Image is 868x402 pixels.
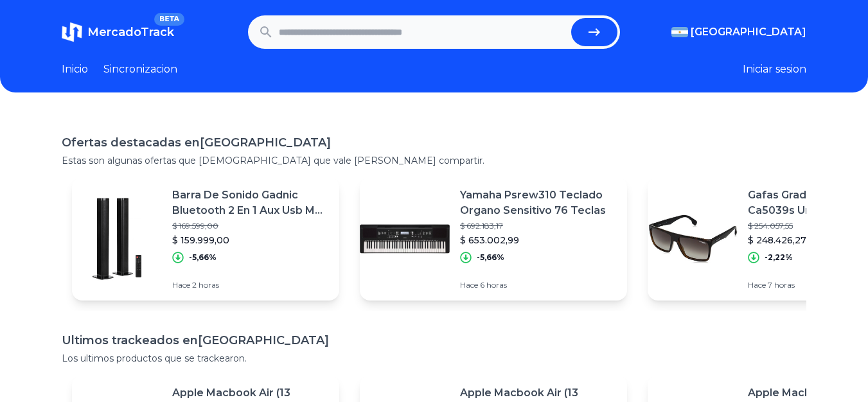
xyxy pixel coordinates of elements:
p: Barra De Sonido Gadnic Bluetooth 2 En 1 Aux Usb Mp3 Parlante Color Negro [172,188,329,218]
a: Featured imageBarra De Sonido Gadnic Bluetooth 2 En 1 Aux Usb Mp3 Parlante Color Negro$ 169.599,0... [72,177,339,301]
button: [GEOGRAPHIC_DATA] [671,24,806,40]
p: -5,66% [477,252,504,263]
p: $ 169.599,00 [172,221,329,231]
h1: Ultimos trackeados en [GEOGRAPHIC_DATA] [62,331,806,349]
p: -5,66% [189,252,217,263]
p: $ 692.183,17 [460,221,617,231]
p: Estas son algunas ofertas que [DEMOGRAPHIC_DATA] que vale [PERSON_NAME] compartir. [62,154,806,167]
span: BETA [154,13,184,26]
h1: Ofertas destacadas en [GEOGRAPHIC_DATA] [62,134,806,152]
img: Featured image [360,194,450,284]
img: Featured image [648,194,738,284]
a: MercadoTrackBETA [62,22,174,42]
img: MercadoTrack [62,22,82,42]
p: Hace 6 horas [460,280,617,290]
img: Argentina [671,27,688,37]
button: Iniciar sesion [743,62,806,77]
p: Los ultimos productos que se trackearon. [62,352,806,365]
p: Yamaha Psrew310 Teclado Organo Sensitivo 76 Teclas [460,188,617,218]
a: Sincronizacion [103,62,177,77]
span: MercadoTrack [87,25,174,39]
p: Hace 2 horas [172,280,329,290]
p: $ 653.002,99 [460,234,617,247]
p: $ 159.999,00 [172,234,329,247]
p: -2,22% [765,252,793,263]
a: Featured imageYamaha Psrew310 Teclado Organo Sensitivo 76 Teclas$ 692.183,17$ 653.002,99-5,66%Hac... [360,177,627,301]
span: [GEOGRAPHIC_DATA] [691,24,806,40]
img: Featured image [72,194,162,284]
a: Inicio [62,62,88,77]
